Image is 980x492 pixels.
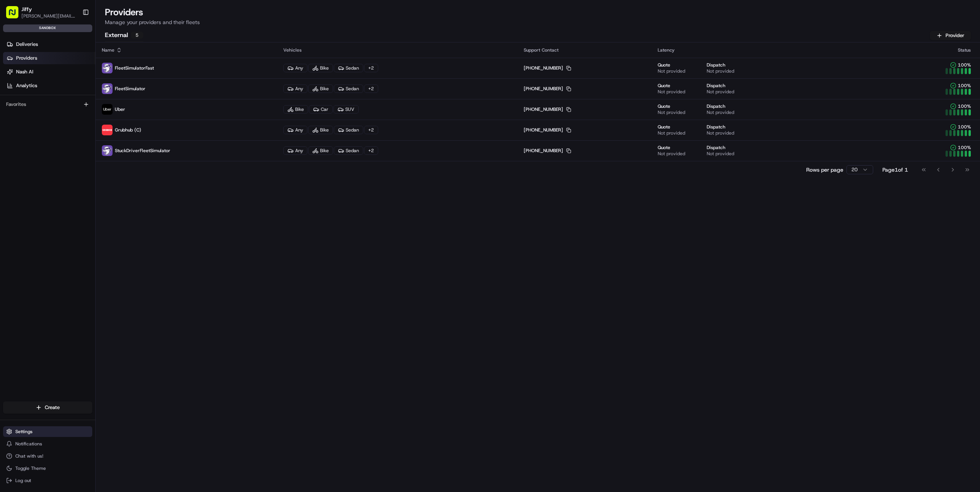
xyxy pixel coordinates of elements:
span: Analytics [16,82,37,89]
span: Not provided [658,89,685,95]
a: 💻API Documentation [62,107,126,121]
a: Providers [3,52,95,64]
div: 💻 [65,111,71,117]
div: Sedan [334,64,363,72]
p: Welcome 👋 [8,30,139,42]
button: [PERSON_NAME][EMAIL_ADDRESS][DOMAIN_NAME] [21,13,76,19]
div: Any [283,146,307,155]
span: Grubhub (C) [115,127,141,133]
span: Quote [658,103,670,109]
div: Bike [308,146,333,155]
button: Jiffy[PERSON_NAME][EMAIL_ADDRESS][DOMAIN_NAME] [3,3,79,21]
div: We're available if you need us! [26,80,97,86]
span: Log out [15,477,31,484]
div: [PHONE_NUMBER] [524,148,571,154]
span: Dispatch [707,145,725,151]
div: Favorites [3,98,92,110]
button: Start new chat [130,75,139,84]
button: Chat with us! [3,451,92,461]
div: + 2 [364,64,378,72]
div: SUV [333,105,359,114]
span: Dispatch [707,103,725,109]
span: API Documentation [72,110,123,118]
span: 100 % [958,124,971,130]
div: [PHONE_NUMBER] [524,65,571,71]
span: Settings [15,429,33,435]
span: Not provided [658,151,685,157]
span: Not provided [707,130,734,136]
div: Latency [658,47,879,53]
button: Jiffy [21,5,32,13]
div: Any [283,64,307,72]
div: + 2 [364,146,378,155]
span: Not provided [658,130,685,136]
button: Log out [3,475,92,486]
img: uber-new-logo.jpeg [102,104,113,115]
div: Sedan [334,146,363,155]
div: Sedan [334,126,363,134]
div: + 2 [364,84,378,93]
div: [PHONE_NUMBER] [524,86,571,92]
span: Quote [658,83,670,89]
div: [PHONE_NUMBER] [524,127,571,133]
span: 100 % [958,103,971,109]
span: Deliveries [16,41,38,48]
span: Notifications [15,441,42,447]
button: Settings [3,426,92,437]
input: Clear [20,49,126,57]
button: Notifications [3,438,92,449]
span: FleetSimulator [115,86,145,92]
span: Uber [115,106,125,112]
span: 100 % [958,83,971,89]
p: Manage your providers and their fleets [105,18,971,26]
button: Create [3,401,92,414]
div: [PHONE_NUMBER] [524,106,571,112]
span: StuckDriverFleetSimulator [115,148,170,154]
span: Knowledge Base [15,110,59,118]
div: Car [309,105,333,114]
button: Provider [930,31,971,40]
span: Not provided [707,151,734,157]
div: 📗 [8,111,14,117]
p: Rows per page [806,166,843,174]
span: Not provided [658,68,685,74]
div: Bike [283,105,308,114]
span: Dispatch [707,83,725,89]
div: Sedan [334,84,363,93]
img: FleetSimulator.png [102,63,113,73]
span: Dispatch [707,124,725,130]
div: Any [283,126,307,134]
a: Analytics [3,80,95,92]
span: Create [45,404,60,411]
span: Nash AI [16,68,33,75]
div: Start new chat [26,73,126,80]
img: 5e692f75ce7d37001a5d71f1 [102,125,113,135]
div: + 2 [364,126,378,134]
img: FleetSimulator.png [102,145,113,156]
button: Toggle Theme [3,463,92,474]
span: Quote [658,62,670,68]
span: Providers [16,55,37,62]
span: 100 % [958,62,971,68]
h1: Providers [105,6,971,18]
div: Status [892,47,974,53]
span: Pylon [76,129,93,135]
span: Not provided [707,68,734,74]
span: Dispatch [707,62,725,68]
span: Quote [658,124,670,130]
button: External [105,29,143,42]
a: Powered byPylon [54,129,93,135]
img: 1736555255976-a54dd68f-1ca7-489b-9aae-adbdc363a1c4 [8,73,21,86]
div: Any [283,84,307,93]
img: Nash [8,7,23,23]
span: Chat with us! [15,453,43,459]
span: FleetSimulatorFast [115,65,154,71]
div: Support Contact [524,47,645,53]
a: Deliveries [3,38,95,50]
span: Not provided [658,109,685,115]
span: Quote [658,145,670,151]
div: 5 [131,32,143,39]
div: Page 1 of 1 [882,166,908,174]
